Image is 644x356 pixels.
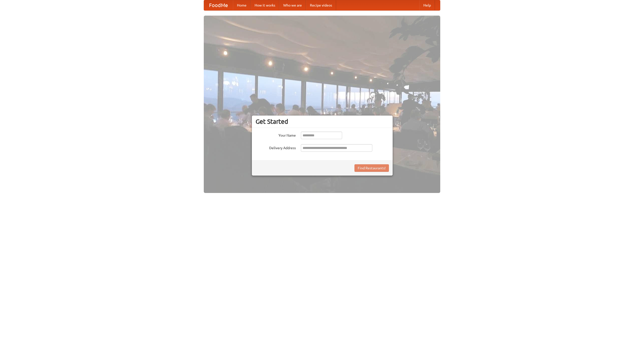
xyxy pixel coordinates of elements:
a: Help [419,0,435,10]
button: Find Restaurants! [354,164,389,172]
label: Your Name [256,132,296,138]
a: Who we are [279,0,306,10]
a: FoodMe [204,0,233,10]
a: Recipe videos [306,0,336,10]
h3: Get Started [256,118,389,125]
a: How it works [251,0,279,10]
a: Home [233,0,251,10]
label: Delivery Address [256,144,296,150]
